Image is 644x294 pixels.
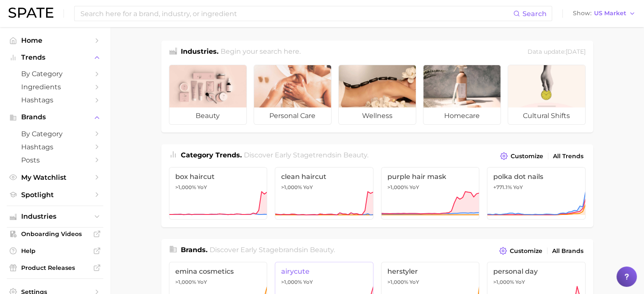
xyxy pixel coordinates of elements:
[175,173,261,181] span: box haircut
[21,191,89,199] span: Spotlight
[254,107,331,124] span: personal care
[175,279,196,285] span: >1,000%
[339,107,416,124] span: wellness
[528,47,586,58] div: Data update: [DATE]
[7,80,103,93] a: Ingredients
[7,140,103,154] a: Hashtags
[8,8,53,18] img: SPATE
[21,156,89,164] span: Posts
[343,151,367,159] span: beauty
[169,167,268,220] a: box haircut>1,000% YoY
[281,279,302,285] span: >1,000%
[493,279,514,285] span: >1,000%
[7,171,103,184] a: My Watchlist
[181,246,207,254] span: Brands .
[175,267,261,275] span: emina cosmetics
[7,154,103,167] a: Posts
[210,246,335,254] span: Discover Early Stage brands in .
[409,184,419,191] span: YoY
[169,107,246,124] span: beauty
[573,11,591,16] span: Show
[21,130,89,138] span: by Category
[522,10,547,18] span: Search
[7,111,103,124] button: Brands
[7,188,103,201] a: Spotlight
[508,107,585,124] span: cultural shifts
[21,264,89,272] span: Product Releases
[21,113,89,121] span: Brands
[303,279,313,286] span: YoY
[21,247,89,255] span: Help
[21,83,89,91] span: Ingredients
[169,65,247,125] a: beauty
[497,245,544,257] button: Customize
[381,167,480,220] a: purple hair mask>1,000% YoY
[571,8,638,19] button: ShowUS Market
[513,184,523,191] span: YoY
[515,279,525,286] span: YoY
[197,279,207,286] span: YoY
[493,173,579,181] span: polka dot nails
[281,184,302,190] span: >1,000%
[281,267,367,275] span: airycute
[493,267,579,275] span: personal day
[387,173,473,181] span: purple hair mask
[498,150,545,162] button: Customize
[303,184,313,191] span: YoY
[387,267,473,275] span: herstyler
[552,247,583,255] span: All Brands
[21,230,89,238] span: Onboarding Videos
[387,279,408,285] span: >1,000%
[21,96,89,104] span: Hashtags
[508,65,586,125] a: cultural shifts
[175,184,196,190] span: >1,000%
[487,167,586,220] a: polka dot nails+771.1% YoY
[7,127,103,140] a: by Category
[221,47,301,58] h2: Begin your search here.
[511,153,543,160] span: Customize
[254,65,332,125] a: personal care
[21,36,89,44] span: Home
[7,93,103,107] a: Hashtags
[387,184,408,190] span: >1,000%
[7,245,103,257] a: Help
[7,261,103,274] a: Product Releases
[281,173,367,181] span: clean haircut
[423,65,501,125] a: homecare
[21,213,89,220] span: Industries
[197,184,207,191] span: YoY
[550,245,586,257] a: All Brands
[21,173,89,181] span: My Watchlist
[594,11,626,16] span: US Market
[553,153,583,160] span: All Trends
[21,70,89,78] span: by Category
[551,151,586,162] a: All Trends
[244,151,368,159] span: Discover Early Stage trends in .
[7,228,103,240] a: Onboarding Videos
[510,247,542,255] span: Customize
[7,67,103,80] a: by Category
[310,246,334,254] span: beauty
[409,279,419,286] span: YoY
[7,34,103,47] a: Home
[21,143,89,151] span: Hashtags
[21,54,89,61] span: Trends
[7,210,103,223] button: Industries
[7,51,103,64] button: Trends
[181,47,218,58] h1: Industries.
[181,151,242,159] span: Category Trends .
[423,107,500,124] span: homecare
[275,167,373,220] a: clean haircut>1,000% YoY
[338,65,416,125] a: wellness
[493,184,512,190] span: +771.1%
[80,6,513,21] input: Search here for a brand, industry, or ingredient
